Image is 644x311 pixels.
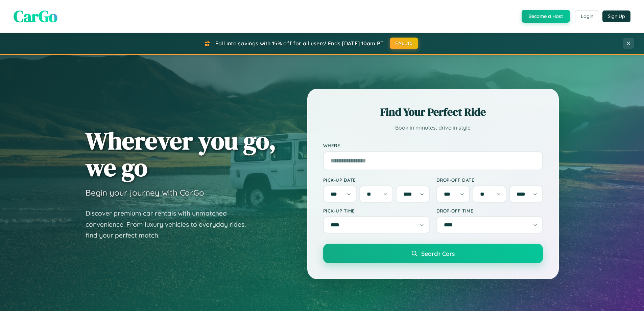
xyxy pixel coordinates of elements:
label: Drop-off Time [436,208,543,214]
p: Discover premium car rentals with unmatched convenience. From luxury vehicles to everyday rides, ... [86,208,255,241]
label: Pick-up Time [323,208,430,214]
span: Search Cars [421,250,455,257]
button: Search Cars [323,244,543,263]
h2: Find Your Perfect Ride [323,105,543,119]
button: Become a Host [522,10,570,23]
h1: Wherever you go, we go [86,127,276,181]
label: Where [323,143,543,149]
span: CarGo [14,5,57,27]
label: Drop-off Date [436,177,543,183]
button: FALL15 [390,38,418,49]
button: Sign Up [602,10,630,22]
label: Pick-up Date [323,177,430,183]
p: Book in minutes, drive in style [323,123,543,133]
h3: Begin your journey with CarGo [86,187,204,198]
span: Fall into savings with 15% off for all users! Ends [DATE] 10am PT. [215,40,385,47]
button: Login [575,10,599,22]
